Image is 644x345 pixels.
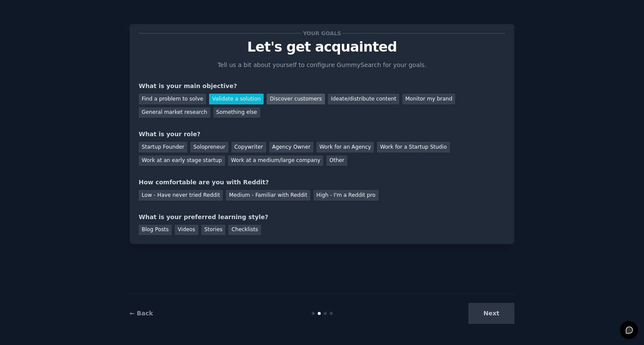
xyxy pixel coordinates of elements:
[214,61,430,70] p: Tell us a bit about yourself to configure GummySearch for your goals.
[139,130,505,139] div: What is your role?
[139,142,187,153] div: Startup Founder
[377,142,450,153] div: Work for a Startup Studio
[139,156,225,166] div: Work at an early stage startup
[316,142,374,153] div: Work for an Agency
[139,94,206,104] div: Find a problem to solve
[328,94,399,104] div: Ideate/distribute content
[228,156,323,166] div: Work at a medium/large company
[201,225,225,235] div: Stories
[175,225,198,235] div: Videos
[139,213,505,222] div: What is your preferred learning style?
[190,142,228,153] div: Solopreneur
[139,225,172,235] div: Blog Posts
[213,107,260,118] div: Something else
[226,190,310,201] div: Medium - Familiar with Reddit
[228,225,261,235] div: Checklists
[209,94,264,104] div: Validate a solution
[139,40,505,55] p: Let's get acquainted
[402,94,455,104] div: Monitor my brand
[313,190,379,201] div: High - I'm a Reddit pro
[130,310,153,317] a: ← Back
[267,94,325,104] div: Discover customers
[139,190,223,201] div: Low - Have never tried Reddit
[139,107,210,118] div: General market research
[326,156,347,166] div: Other
[139,178,505,187] div: How comfortable are you with Reddit?
[231,142,266,153] div: Copywriter
[301,29,343,38] span: Your goals
[139,82,505,91] div: What is your main objective?
[269,142,313,153] div: Agency Owner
